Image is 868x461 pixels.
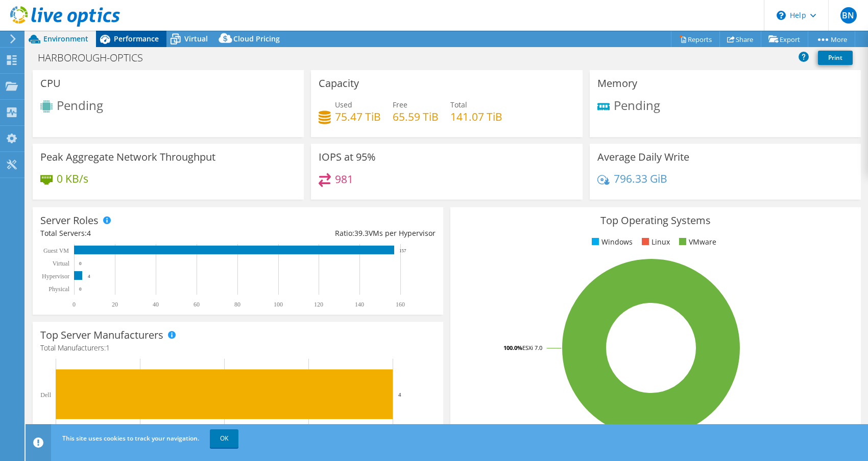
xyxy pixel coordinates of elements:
span: 4 [87,228,91,238]
span: Pending [614,97,660,114]
h4: Total Manufacturers: [40,342,436,354]
span: Used [335,100,352,109]
a: Export [761,31,808,47]
text: 4 [88,274,90,279]
span: Cloud Pricing [233,34,280,43]
h4: 141.07 TiB [450,111,502,122]
li: Windows [589,236,633,248]
text: 120 [314,301,323,308]
text: Hypervisor [42,273,69,280]
h3: Capacity [319,78,359,89]
li: Linux [639,236,670,248]
h3: IOPS at 95% [319,151,376,163]
h3: Average Daily Write [597,151,689,163]
h4: 75.47 TiB [335,111,381,122]
text: 40 [153,301,159,308]
text: Guest VM [43,247,69,254]
text: 100 [274,301,283,308]
h3: Top Server Manufacturers [40,330,163,341]
span: This site uses cookies to track your navigation. [62,434,199,443]
h4: 65.59 TiB [393,111,439,122]
text: 0 [79,287,82,292]
text: 60 [194,301,200,308]
h3: Top Operating Systems [458,215,853,226]
li: VMware [677,236,716,248]
a: Share [719,31,761,47]
text: 80 [234,301,240,308]
text: Virtual [53,260,70,267]
span: Performance [114,34,159,43]
span: 39.3 [354,228,369,238]
span: Total [450,100,467,109]
text: 0 [73,301,76,308]
a: Reports [671,31,720,47]
a: OK [210,429,238,448]
h3: Server Roles [40,215,99,226]
h4: 981 [335,173,353,185]
h3: Peak Aggregate Network Throughput [40,151,215,163]
text: Dell [40,391,51,399]
text: Physical [49,286,69,293]
span: BN [840,7,857,24]
h3: CPU [40,78,61,89]
span: Free [393,100,407,109]
span: Pending [57,97,103,114]
text: 4 [398,391,401,398]
text: 20 [112,301,118,308]
h3: Memory [597,78,637,89]
tspan: ESXi 7.0 [522,344,542,352]
a: More [808,31,855,47]
text: 157 [399,248,406,253]
text: 0 [79,261,82,266]
span: 1 [106,343,110,353]
h4: 796.33 GiB [614,173,667,184]
tspan: 100.0% [503,344,522,352]
svg: \n [777,11,786,20]
div: Total Servers: [40,228,238,239]
text: 160 [396,301,405,308]
h1: HARBOROUGH-OPTICS [33,52,159,63]
text: 140 [355,301,364,308]
div: Ratio: VMs per Hypervisor [238,228,436,239]
span: Environment [43,34,88,43]
h4: 0 KB/s [57,173,88,184]
span: Virtual [184,34,208,43]
a: Print [818,51,853,65]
